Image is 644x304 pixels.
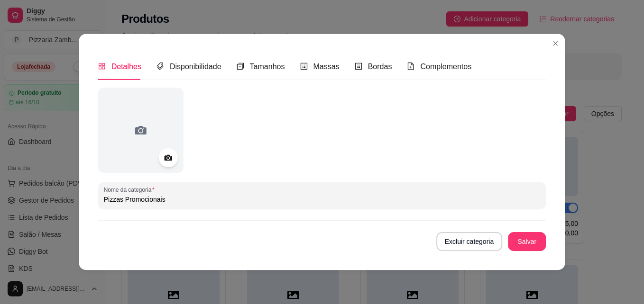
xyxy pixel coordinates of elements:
span: profile [300,63,307,70]
span: Disponibilidade [170,63,221,71]
input: Nome da categoria [104,195,541,204]
button: Salvar [508,232,546,251]
span: Bordas [368,63,392,71]
button: Excluir categoria [436,232,503,251]
span: Tamanhos [250,63,285,71]
span: Massas [313,63,339,71]
label: Nome da categoria [104,186,158,194]
span: appstore [98,63,106,70]
span: tags [156,63,164,70]
button: Close [548,36,563,51]
span: Detalhes [111,63,141,71]
span: Complementos [420,63,471,71]
span: file-add [407,63,414,70]
span: switcher [237,63,244,70]
span: profile [355,63,362,70]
